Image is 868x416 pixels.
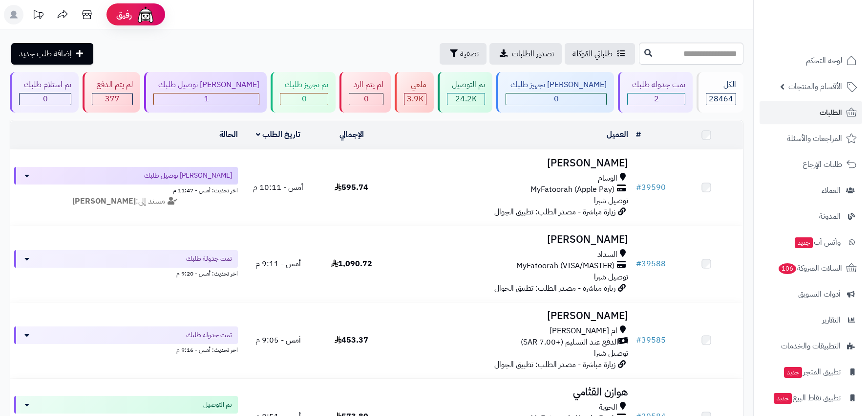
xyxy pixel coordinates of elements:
[392,158,629,169] h3: [PERSON_NAME]
[760,153,862,176] a: طلبات الإرجاع
[773,391,841,405] span: تطبيق نقاط البيع
[803,158,842,171] span: طلبات الإرجاع
[144,171,232,181] span: [PERSON_NAME] توصيل طلبك
[636,258,666,270] a: #39588
[760,231,862,254] a: وآتس آبجديد
[253,182,303,193] span: أمس - 10:11 م
[506,79,607,91] div: [PERSON_NAME] تجهيز طلبك
[339,129,364,140] a: الإجمالي
[695,72,745,113] a: الكل28464
[788,80,842,93] span: الأقسام والمنتجات
[760,386,862,410] a: تطبيق نقاط البيعجديد
[784,367,802,378] span: جديد
[530,184,614,195] span: MyFatoorah (Apple Pay)
[116,9,132,21] span: رفيق
[14,268,238,278] div: اخر تحديث: أمس - 9:20 م
[494,282,615,294] span: زيارة مباشرة - مصدر الطلب: تطبيق الجوال
[255,258,301,270] span: أمس - 9:11 م
[14,344,238,354] div: اخر تحديث: أمس - 9:16 م
[597,249,617,260] span: السداد
[20,93,71,105] div: 0
[494,206,615,218] span: زيارة مباشرة - مصدر الطلب: تطبيق الجوال
[550,325,617,337] span: ام [PERSON_NAME]
[627,79,685,91] div: تمت جدولة طلبك
[19,79,71,91] div: تم استلام طلبك
[7,196,245,207] div: مسند إلى:
[142,72,269,113] a: [PERSON_NAME] توصيل طلبك 1
[760,205,862,228] a: المدونة
[440,43,487,65] button: تصفية
[392,234,629,245] h3: [PERSON_NAME]
[92,79,133,91] div: لم يتم الدفع
[331,258,372,270] span: 1,090.72
[364,93,369,105] span: 0
[436,72,494,113] a: تم التوصيل 24.2K
[778,261,842,275] span: السلات المتروكة
[256,129,300,140] a: تاريخ الطلب
[255,334,301,346] span: أمس - 9:05 م
[186,254,232,264] span: تمت جدولة طلبك
[392,387,629,398] h3: هوازن القثامي
[280,79,328,91] div: تم تجهيز طلبك
[565,43,635,65] a: طلباتي المُوكلة
[105,93,120,105] span: 377
[760,101,862,124] a: الطلبات
[338,72,393,113] a: لم يتم الرد 0
[447,79,485,91] div: تم التوصيل
[778,263,797,274] span: 106
[447,93,485,105] div: 24204
[636,129,641,140] a: #
[594,271,628,283] span: توصيل شبرا
[616,72,695,113] a: تمت جدولة طلبك 2
[153,79,259,91] div: [PERSON_NAME] توصيل طلبك
[494,72,616,113] a: [PERSON_NAME] تجهيز طلبك 0
[783,365,841,379] span: تطبيق المتجر
[636,334,641,346] span: #
[598,173,617,184] span: الوسام
[349,79,383,91] div: لم يتم الرد
[43,93,48,105] span: 0
[404,79,426,91] div: ملغي
[636,182,641,193] span: #
[335,334,368,346] span: 453.37
[154,93,259,105] div: 1
[599,402,617,413] span: الحوية
[204,93,209,105] span: 1
[802,18,859,38] img: logo-2.png
[269,72,338,113] a: تم تجهيز طلبك 0
[203,400,232,410] span: تم التوصيل
[774,393,792,404] span: جديد
[806,54,842,68] span: لوحة التحكم
[636,182,666,193] a: #39590
[654,93,659,105] span: 2
[781,339,841,353] span: التطبيقات والخدمات
[709,93,733,105] span: 28464
[512,48,554,60] span: تصدير الطلبات
[81,72,142,113] a: لم يتم الدفع 377
[760,49,862,72] a: لوحة التحكم
[521,337,618,348] span: الدفع عند التسليم (+7.00 SAR)
[795,237,813,248] span: جديد
[798,287,841,301] span: أدوات التسويق
[280,93,328,105] div: 0
[594,347,628,359] span: توصيل شبرا
[460,48,479,60] span: تصفية
[636,258,641,270] span: #
[393,72,436,113] a: ملغي 3.9K
[494,359,615,370] span: زيارة مباشرة - مصدر الطلب: تطبيق الجوال
[407,93,423,105] span: 3.9K
[636,334,666,346] a: #39585
[760,334,862,358] a: التطبيقات والخدمات
[760,256,862,280] a: السلات المتروكة106
[14,185,238,195] div: اخر تحديث: أمس - 11:47 م
[594,195,628,207] span: توصيل شبرا
[136,5,155,24] img: ai-face.png
[787,132,842,145] span: المراجعات والأسئلة
[572,48,613,60] span: طلباتي المُوكلة
[706,79,736,91] div: الكل
[92,93,132,105] div: 377
[489,43,562,65] a: تصدير الطلبات
[335,182,368,193] span: 595.74
[760,308,862,332] a: التقارير
[392,310,629,322] h3: [PERSON_NAME]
